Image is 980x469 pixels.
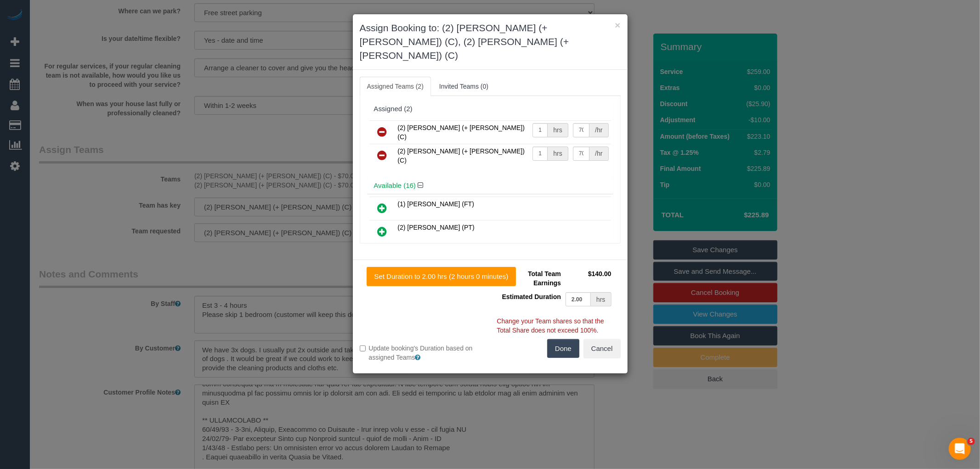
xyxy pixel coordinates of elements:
span: 5 [968,438,975,445]
h4: Available (16) [374,182,606,190]
a: Assigned Teams (2) [360,77,431,96]
div: /hr [589,123,608,137]
span: Estimated Duration [502,293,561,300]
div: hrs [548,123,568,137]
input: Update booking's Duration based on assigned Teams [360,345,366,351]
button: × [615,20,620,30]
h3: Assign Booking to: (2) [PERSON_NAME] (+ [PERSON_NAME]) (C), (2) [PERSON_NAME] (+ [PERSON_NAME]) (C) [360,21,621,62]
button: Cancel [583,339,621,358]
iframe: Intercom live chat [949,438,971,460]
div: Assigned (2) [374,105,606,113]
span: (1) [PERSON_NAME] (FT) [398,200,474,208]
a: Invited Teams (0) [432,77,496,96]
span: (2) [PERSON_NAME] (+ [PERSON_NAME]) (C) [398,147,525,164]
div: hrs [548,147,568,161]
td: Total Team Earnings [497,267,563,290]
button: Set Duration to 2.00 hrs (2 hours 0 minutes) [367,267,516,286]
button: Done [547,339,579,358]
div: /hr [589,147,608,161]
div: hrs [591,292,611,306]
span: (2) [PERSON_NAME] (PT) [398,224,475,231]
label: Update booking's Duration based on assigned Teams [360,344,483,362]
td: $140.00 [563,267,614,290]
span: (2) [PERSON_NAME] (+ [PERSON_NAME]) (C) [398,124,525,141]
